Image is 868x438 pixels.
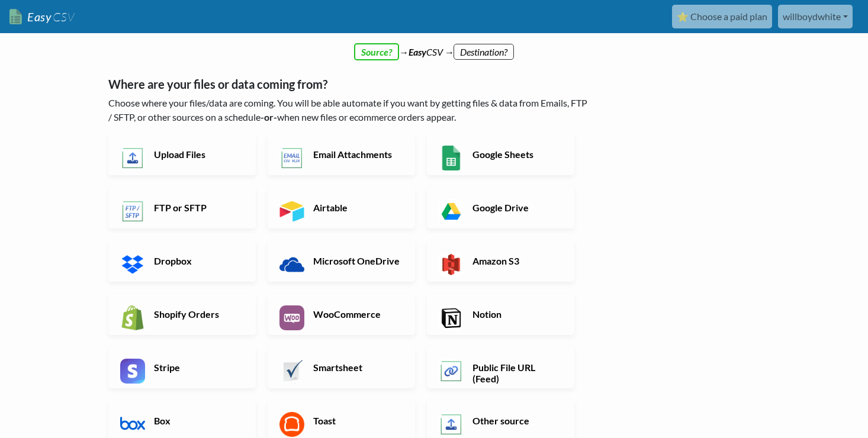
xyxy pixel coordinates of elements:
img: Other Source App & API [439,412,464,437]
img: Public File URL App & API [439,359,464,384]
a: FTP or SFTP [108,187,256,228]
img: Box App & API [120,412,145,437]
a: Google Drive [427,187,574,228]
a: Smartsheet [268,347,415,388]
a: Google Sheets [427,134,574,175]
a: Amazon S3 [427,240,574,282]
h6: Notion [470,308,562,320]
a: willboydwhite [778,5,853,28]
h6: Google Drive [470,202,562,213]
h6: Shopify Orders [151,308,244,320]
img: Email New CSV or XLSX File App & API [279,146,304,170]
h6: Box [151,415,244,426]
img: Google Drive App & API [439,199,464,224]
a: Dropbox [108,240,256,282]
span: CSV [52,9,75,24]
h6: Google Sheets [470,149,562,160]
p: Choose where your files/data are coming. You will be able automate if you want by getting files &... [108,96,591,124]
img: Notion App & API [439,305,464,330]
img: Shopify App & API [120,305,145,330]
h6: Airtable [310,202,403,213]
img: Microsoft OneDrive App & API [279,252,304,277]
h6: WooCommerce [310,308,403,320]
h6: Toast [310,415,403,426]
h6: FTP or SFTP [151,202,244,213]
img: Google Sheets App & API [439,146,464,170]
b: -or- [261,111,277,123]
a: Public File URL (Feed) [427,347,574,388]
a: Microsoft OneDrive [268,240,415,282]
img: Smartsheet App & API [279,359,304,384]
a: Email Attachments [268,134,415,175]
h6: Email Attachments [310,149,403,160]
a: Airtable [268,187,415,228]
a: ⭐ Choose a paid plan [672,5,772,28]
a: WooCommerce [268,294,415,335]
h6: Other source [470,415,562,426]
img: WooCommerce App & API [279,305,304,330]
a: Notion [427,294,574,335]
div: → CSV → [97,33,771,59]
img: FTP or SFTP App & API [120,199,145,224]
img: Dropbox App & API [120,252,145,277]
a: EasyCSV [9,5,75,29]
a: Upload Files [108,134,256,175]
img: Stripe App & API [120,359,145,384]
a: Stripe [108,347,256,388]
h6: Amazon S3 [470,255,562,266]
img: Amazon S3 App & API [439,252,464,277]
img: Airtable App & API [279,199,304,224]
h6: Upload Files [151,149,244,160]
h6: Microsoft OneDrive [310,255,403,266]
h6: Smartsheet [310,362,403,373]
h6: Public File URL (Feed) [470,362,562,384]
img: Toast App & API [279,412,304,437]
h6: Dropbox [151,255,244,266]
a: Shopify Orders [108,294,256,335]
h6: Stripe [151,362,244,373]
h5: Where are your files or data coming from? [108,77,591,91]
img: Upload Files App & API [120,146,145,170]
